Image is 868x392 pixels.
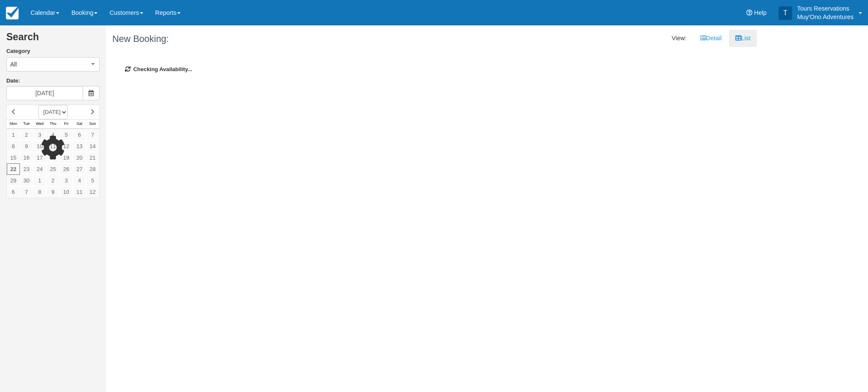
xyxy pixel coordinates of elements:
[694,30,728,47] a: Detail
[6,47,100,55] label: Category
[797,4,854,13] p: Tours Reservations
[797,13,854,21] p: Muy'Ono Adventures
[665,30,693,47] li: View:
[6,57,100,72] button: All
[6,32,100,47] h2: Search
[779,6,792,20] div: T
[6,77,100,85] label: Date:
[10,60,17,69] span: All
[112,34,425,44] h1: New Booking:
[6,7,19,19] img: checkfront-main-nav-mini-logo.png
[746,10,752,16] i: Help
[7,163,20,175] a: 22
[729,30,757,47] a: List
[754,9,767,16] span: Help
[112,53,751,86] div: Checking Availability...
